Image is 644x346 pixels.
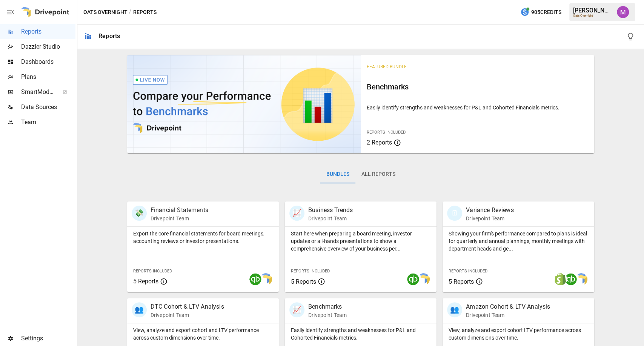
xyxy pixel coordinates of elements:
h6: Benchmarks [367,81,588,93]
span: ™ [54,86,59,96]
span: Reports Included [133,269,172,274]
p: Drivepoint Team [308,215,353,222]
p: Drivepoint Team [466,215,513,222]
span: 5 Reports [291,278,316,285]
p: Start here when preparing a board meeting, investor updates or all-hands presentations to show a ... [291,230,430,252]
button: All Reports [355,165,401,183]
span: Data Sources [21,103,75,112]
span: 5 Reports [449,278,474,285]
img: video thumbnail [127,55,361,153]
div: Oats Overnight [573,14,612,17]
button: Umer Muhammed [612,2,633,23]
img: Umer Muhammed [617,6,629,18]
p: Variance Reviews [466,206,513,215]
div: [PERSON_NAME] [573,7,612,14]
img: smart model [575,273,587,285]
span: 2 Reports [367,139,392,146]
p: Easily identify strengths and weaknesses for P&L and Cohorted Financials metrics. [367,104,588,111]
span: Reports [21,27,75,36]
span: Settings [21,334,75,343]
span: Dazzler Studio [21,42,75,51]
p: Drivepoint Team [151,311,224,319]
p: Drivepoint Team [151,215,208,222]
span: 905 Credits [531,8,561,17]
div: 🗓 [447,206,462,221]
p: Drivepoint Team [308,311,347,319]
img: quickbooks [407,273,419,285]
span: Featured Bundle [367,64,407,69]
p: Financial Statements [151,206,208,215]
img: smart model [418,273,430,285]
span: Reports Included [449,269,487,274]
p: Easily identify strengths and weaknesses for P&L and Cohorted Financials metrics. [291,326,430,341]
p: Amazon Cohort & LTV Analysis [466,302,550,311]
p: DTC Cohort & LTV Analysis [151,302,224,311]
p: Benchmarks [308,302,347,311]
p: Business Trends [308,206,353,215]
div: 📈 [289,302,304,317]
button: 905Credits [517,5,564,19]
img: quickbooks [249,273,261,285]
button: Bundles [320,165,355,183]
button: Oats Overnight [83,8,128,17]
span: SmartModel [21,88,54,97]
p: View, analyze and export cohort and LTV performance across custom dimensions over time. [133,326,273,341]
div: 📈 [289,206,304,221]
span: Team [21,118,75,127]
span: Plans [21,72,75,82]
span: 5 Reports [133,278,158,285]
p: Drivepoint Team [466,311,550,319]
img: shopify [554,273,566,285]
img: smart model [260,273,272,285]
div: Reports [98,32,120,40]
span: Reports Included [291,269,330,274]
div: 👥 [447,302,462,317]
p: Showing your firm's performance compared to plans is ideal for quarterly and annual plannings, mo... [449,230,588,252]
img: quickbooks [565,273,577,285]
div: 💸 [132,206,147,221]
p: Export the core financial statements for board meetings, accounting reviews or investor presentat... [133,230,273,245]
span: Reports Included [367,130,406,135]
span: Dashboards [21,57,75,66]
div: / [129,8,132,17]
div: 👥 [132,302,147,317]
p: View, analyze and export cohort LTV performance across custom dimensions over time. [449,326,588,341]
